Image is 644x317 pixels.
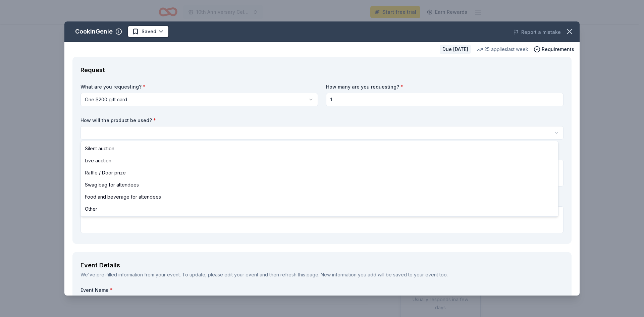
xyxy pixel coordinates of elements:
span: 10th Anniversary Celebration - A Night For the Pack [196,8,250,16]
span: Raffle / Door prize [85,169,126,177]
span: Swag bag for attendees [85,181,139,189]
span: Other [85,205,97,213]
span: Silent auction [85,145,114,153]
span: Food and beverage for attendees [85,193,161,201]
span: Live auction [85,157,111,165]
